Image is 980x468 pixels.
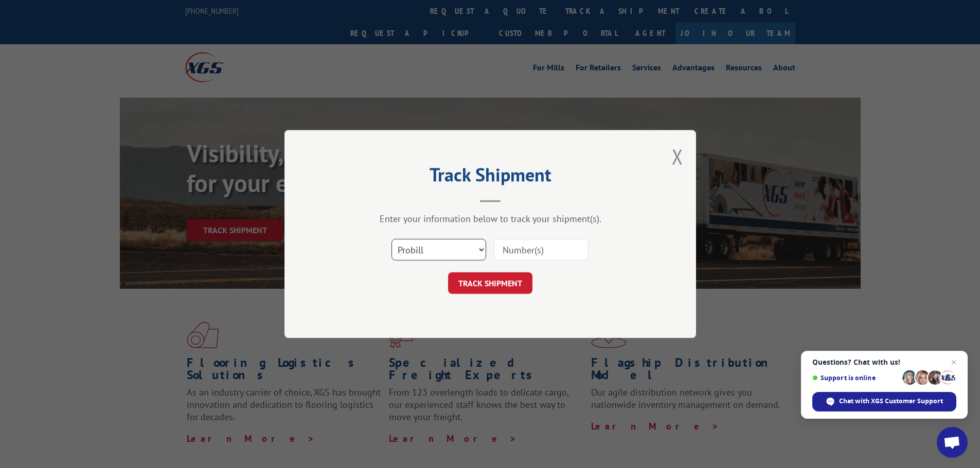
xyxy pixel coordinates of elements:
[494,239,589,260] input: Number(s)
[948,356,960,368] span: Close chat
[336,167,645,187] h2: Track Shipment
[937,427,968,458] div: Open chat
[672,143,683,170] button: Close modal
[839,397,943,406] span: Chat with XGS Customer Support
[336,213,645,224] div: Enter your information below to track your shipment(s).
[812,374,899,382] span: Support is online
[812,358,956,366] span: Questions? Chat with us!
[812,392,956,411] div: Chat with XGS Customer Support
[448,272,532,294] button: TRACK SHIPMENT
